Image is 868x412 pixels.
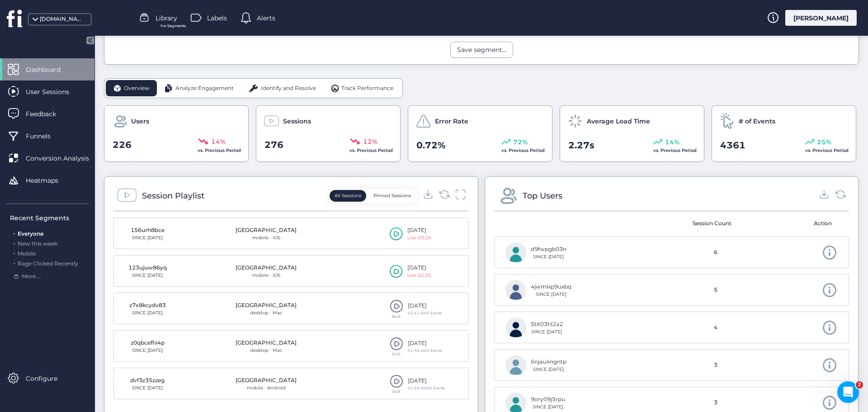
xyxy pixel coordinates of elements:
[264,138,283,152] span: 276
[26,175,72,185] span: Heatmaps
[531,328,563,336] div: SINCE [DATE]
[501,147,545,153] span: vs. Previous Period
[785,10,857,26] div: [PERSON_NAME]
[131,116,149,126] span: Users
[408,302,442,310] div: [DATE]
[435,116,468,126] span: Error Rate
[26,65,74,75] span: Dashboard
[407,264,431,272] div: [DATE]
[211,137,226,147] span: 14%
[531,320,563,329] div: 5tit03hl2a2
[531,395,565,404] div: 9ory09j5rpu
[236,309,297,317] div: desktop · Mac
[330,190,366,202] button: All Sessions
[568,138,594,152] span: 2.27s
[531,403,565,411] div: SINCE [DATE]
[341,84,393,93] span: Track Performance
[26,131,64,141] span: Funnels
[408,385,445,391] div: 01:29 AMㅤ20 Events
[236,234,297,242] div: mobile · iOS
[817,137,831,147] span: 25%
[125,309,170,317] div: SINCE [DATE]
[531,283,571,291] div: 4jwmlxp9uxbq
[390,390,403,393] div: 04:26
[668,211,755,237] mat-header-cell: Session Count
[125,384,170,392] div: SINCE [DATE]
[587,116,650,126] span: Average Load Time
[714,398,717,407] span: 3
[26,109,70,119] span: Feedback
[125,264,170,272] div: 123ujuw86yq
[407,234,431,242] div: Live 03:26
[523,189,562,202] div: Top Users
[856,381,863,388] span: 2
[531,291,571,298] div: SINCE [DATE]
[236,301,297,310] div: [GEOGRAPHIC_DATA]
[408,348,442,354] div: 01:36 AMㅤ4 Events
[14,248,15,257] span: .
[14,228,15,237] span: .
[160,23,186,29] span: For Segments
[40,15,85,24] div: [DOMAIN_NAME]
[665,137,679,147] span: 14%
[363,137,377,147] span: 12%
[125,301,170,310] div: z7x8kcydv83
[236,347,297,354] div: desktop · Mac
[408,377,445,385] div: [DATE]
[22,272,41,281] span: More ...
[156,13,177,23] span: Library
[14,238,15,247] span: .
[18,240,57,247] span: New this week
[18,230,43,237] span: Everyone
[531,358,566,366] div: 6njau4ngntp
[125,339,170,347] div: z0qbcefhi4p
[236,384,297,392] div: mobile · Android
[261,84,316,93] span: Identify and Resolve
[531,245,566,254] div: d9fwpgb03n
[125,226,170,235] div: 156urh8bce
[198,147,241,153] span: vs. Previous Period
[125,347,170,354] div: SINCE [DATE]
[236,339,297,347] div: [GEOGRAPHIC_DATA]
[368,190,416,202] button: Pinned Sessions
[236,376,297,385] div: [GEOGRAPHIC_DATA]
[26,374,71,384] span: Configure
[125,376,170,385] div: dvf3z35zzeg
[407,226,431,235] div: [DATE]
[837,381,859,403] iframe: Intercom live chat
[653,147,697,153] span: vs. Previous Period
[18,260,78,267] span: Rage Clicked Recently
[236,272,297,279] div: mobile · iOS
[175,84,234,93] span: Analyze Engagement
[408,339,442,348] div: [DATE]
[113,138,132,152] span: 226
[236,264,297,272] div: [GEOGRAPHIC_DATA]
[26,87,83,97] span: User Sessions
[14,258,15,267] span: .
[531,253,566,260] div: SINCE [DATE]
[416,138,446,152] span: 0.72%
[714,361,717,369] span: 3
[755,211,843,237] mat-header-cell: Action
[714,248,717,257] span: 6
[26,153,103,163] span: Conversion Analysis
[125,272,170,279] div: SINCE [DATE]
[18,250,36,257] span: Mobile
[513,137,528,147] span: 72%
[142,189,204,202] div: Session Playlist
[257,13,275,23] span: Alerts
[125,234,170,242] div: SINCE [DATE]
[407,272,431,279] div: Live 02:30
[349,147,393,153] span: vs. Previous Period
[236,226,297,235] div: [GEOGRAPHIC_DATA]
[390,352,403,356] div: 01:15
[739,116,775,126] span: # of Events
[714,323,717,332] span: 4
[10,213,89,223] div: Recent Segments
[457,45,506,55] div: Save segment...
[207,13,227,23] span: Labels
[720,138,745,152] span: 4361
[714,286,717,294] span: 5
[805,147,849,153] span: vs. Previous Period
[531,366,566,373] div: SINCE [DATE]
